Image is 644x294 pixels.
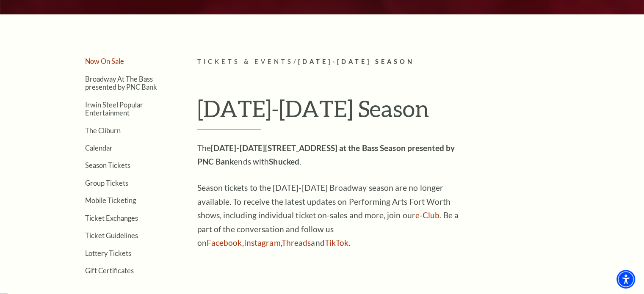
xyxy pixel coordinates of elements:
[325,238,349,247] a: TikTok - open in a new tab
[85,57,124,65] a: Now On Sale
[197,143,455,166] strong: [DATE]-[DATE][STREET_ADDRESS] at the Bass Season presented by PNC Bank
[197,95,585,129] h1: [DATE]-[DATE] Season
[616,270,635,289] div: Accessibility Menu
[197,141,473,168] p: The ends with .
[244,238,281,247] a: Instagram - open in a new tab
[85,101,143,117] a: Irwin Steel Popular Entertainment
[85,231,138,239] a: Ticket Guidelines
[85,214,138,222] a: Ticket Exchanges
[348,238,350,247] span: .
[197,181,473,250] p: . Be a part of the conversation and follow us on , , and
[282,238,311,247] a: Threads - open in a new tab
[85,144,113,152] a: Calendar
[269,157,299,166] strong: Shucked
[85,126,121,135] a: The Cliburn
[85,161,130,169] a: Season Tickets
[85,196,136,204] a: Mobile Ticketing
[197,58,293,65] span: Tickets & Events
[207,238,242,247] a: Facebook - open in a new tab
[197,57,585,67] p: /
[85,179,128,187] a: Group Tickets
[85,249,131,257] a: Lottery Tickets
[85,75,157,91] a: Broadway At The Bass presented by PNC Bank
[298,58,414,65] span: [DATE]-[DATE] Season
[415,210,440,220] a: e-Club
[85,267,134,275] a: Gift Certificates
[197,183,451,220] span: Season tickets to the [DATE]-[DATE] Broadway season are no longer available. To receive the lates...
